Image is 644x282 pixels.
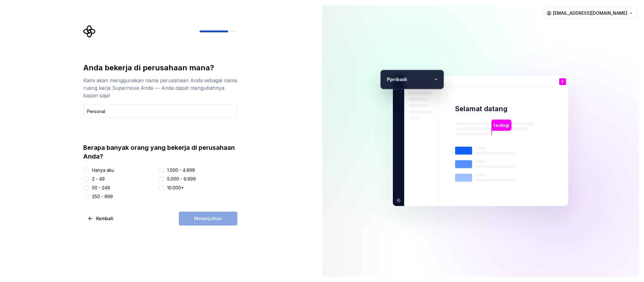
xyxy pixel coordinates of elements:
[562,79,564,84] font: F
[92,176,105,182] font: 2 - 49
[390,76,407,82] font: pribadi
[83,212,119,225] button: Kembali
[96,216,113,221] font: Kembali
[83,63,214,72] font: Anda bekerja di perusahaan mana?
[553,10,627,16] font: [EMAIL_ADDRESS][DOMAIN_NAME]
[544,8,636,19] button: [EMAIL_ADDRESS][DOMAIN_NAME]
[92,185,110,190] font: 50 - 249
[92,194,113,199] font: 250 - 999
[83,77,237,99] font: Kami akan menggunakan nama perusahaan Anda sebagai nama ruang kerja Supernova Anda — Anda dapat m...
[167,167,195,173] font: 1.000 - 4.999
[493,122,509,128] font: teologi
[387,76,390,82] font: P
[167,185,184,190] font: 10.000+
[83,25,96,38] svg: Logo Supernova
[455,105,508,113] font: Selamat datang
[92,167,114,173] font: Hanya aku
[83,144,235,160] font: Berapa banyak orang yang bekerja di perusahaan Anda?
[167,176,196,182] font: 5.000 - 9.999
[83,104,237,118] input: Nama perusahaan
